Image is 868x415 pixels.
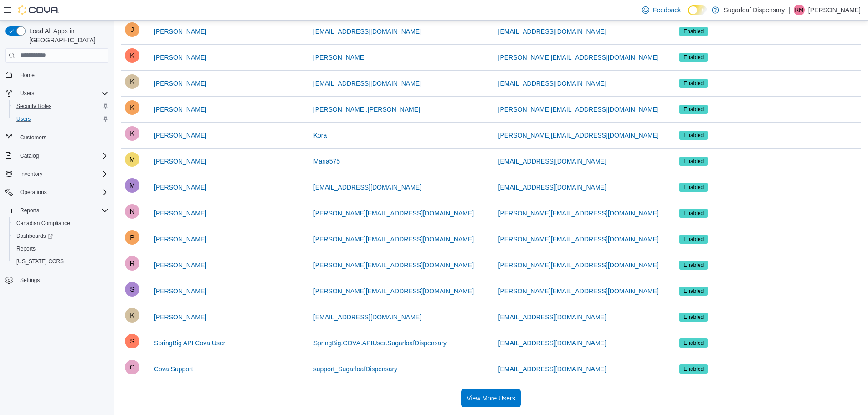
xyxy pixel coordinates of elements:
span: [EMAIL_ADDRESS][DOMAIN_NAME] [313,313,421,322]
button: [PERSON_NAME] [150,204,210,222]
button: Users [9,113,112,125]
span: Enabled [679,261,708,270]
span: [PERSON_NAME] [154,261,206,270]
span: Enabled [679,105,708,114]
span: Maria575 [313,157,340,166]
button: [PERSON_NAME] [150,256,210,274]
span: P [130,230,134,245]
span: Enabled [679,287,708,296]
span: [PERSON_NAME] [154,287,206,296]
button: support_SugarloafDispensary [310,360,401,378]
span: Users [13,113,108,124]
button: [EMAIL_ADDRESS][DOMAIN_NAME] [495,178,610,196]
button: Canadian Compliance [9,217,112,230]
span: S [130,334,134,348]
p: | [788,5,790,15]
span: M [129,178,135,193]
button: [PERSON_NAME][EMAIL_ADDRESS][DOMAIN_NAME] [495,126,663,144]
a: Customers [16,132,50,143]
span: [PERSON_NAME] [154,183,206,192]
span: [PERSON_NAME] [154,79,206,88]
span: [PERSON_NAME][EMAIL_ADDRESS][DOMAIN_NAME] [313,209,474,218]
button: [EMAIL_ADDRESS][DOMAIN_NAME] [310,308,425,326]
span: [PERSON_NAME][EMAIL_ADDRESS][DOMAIN_NAME] [498,235,659,244]
span: Settings [20,277,40,284]
button: [EMAIL_ADDRESS][DOMAIN_NAME] [310,178,425,196]
span: Enabled [683,105,704,113]
span: Canadian Compliance [16,220,70,227]
span: Enabled [679,53,708,62]
button: [EMAIL_ADDRESS][DOMAIN_NAME] [495,74,610,92]
span: [EMAIL_ADDRESS][DOMAIN_NAME] [498,338,606,348]
button: Operations [2,186,112,199]
div: Patrick [125,230,139,245]
span: K [130,126,134,141]
nav: Complex example [5,65,108,311]
a: Reports [13,243,39,254]
button: [PERSON_NAME] [150,308,210,326]
a: Dashboards [13,231,56,241]
span: Enabled [683,365,704,373]
button: [PERSON_NAME] [150,74,210,92]
span: Operations [20,189,47,196]
button: [EMAIL_ADDRESS][DOMAIN_NAME] [310,22,425,41]
button: [PERSON_NAME] [150,152,210,170]
span: [EMAIL_ADDRESS][DOMAIN_NAME] [313,79,421,88]
div: Kelsey [125,74,139,89]
div: SpringBig [125,334,139,348]
button: Operations [16,187,51,198]
span: RM [795,5,804,15]
span: [PERSON_NAME][EMAIL_ADDRESS][DOMAIN_NAME] [313,235,474,244]
button: Home [2,68,112,82]
div: Noah [125,204,139,219]
button: [PERSON_NAME][EMAIL_ADDRESS][DOMAIN_NAME] [310,282,478,300]
span: Inventory [20,170,42,178]
button: [PERSON_NAME] [150,22,210,41]
span: [EMAIL_ADDRESS][DOMAIN_NAME] [498,27,606,36]
span: Cova Support [154,364,193,374]
span: Enabled [679,131,708,140]
span: Home [20,72,35,79]
button: Settings [2,273,112,287]
button: [PERSON_NAME][EMAIL_ADDRESS][DOMAIN_NAME] [495,230,663,248]
span: [EMAIL_ADDRESS][DOMAIN_NAME] [313,27,421,36]
span: [PERSON_NAME][EMAIL_ADDRESS][DOMAIN_NAME] [498,209,659,218]
span: [PERSON_NAME] [154,157,206,166]
div: Kenneth [125,100,139,115]
button: Kora [310,126,331,144]
span: Enabled [683,261,704,269]
span: Security Roles [16,102,51,110]
button: [EMAIL_ADDRESS][DOMAIN_NAME] [495,308,610,326]
button: [PERSON_NAME][EMAIL_ADDRESS][DOMAIN_NAME] [495,100,663,118]
span: Enabled [679,157,708,166]
span: Enabled [679,364,708,374]
button: Catalog [16,150,42,161]
span: [PERSON_NAME] [154,235,206,244]
span: [EMAIL_ADDRESS][DOMAIN_NAME] [498,313,606,322]
button: [PERSON_NAME] [150,230,210,248]
span: [PERSON_NAME].[PERSON_NAME] [313,105,420,114]
span: [PERSON_NAME][EMAIL_ADDRESS][DOMAIN_NAME] [498,53,659,62]
span: View More Users [467,394,515,403]
span: Washington CCRS [13,256,108,267]
img: Cova [18,5,59,15]
span: Settings [16,274,108,286]
span: [PERSON_NAME] [154,209,206,218]
span: N [130,204,134,219]
span: Catalog [20,152,39,159]
button: Security Roles [9,100,112,113]
span: [PERSON_NAME] [154,27,206,36]
span: Enabled [683,53,704,61]
span: S [130,282,134,297]
span: [PERSON_NAME][EMAIL_ADDRESS][DOMAIN_NAME] [498,287,659,296]
a: Canadian Compliance [13,218,74,229]
button: [EMAIL_ADDRESS][DOMAIN_NAME] [495,334,610,352]
button: [PERSON_NAME][EMAIL_ADDRESS][DOMAIN_NAME] [495,204,663,222]
span: Reports [16,205,108,216]
button: [PERSON_NAME][EMAIL_ADDRESS][DOMAIN_NAME] [495,282,663,300]
span: Home [16,69,108,81]
a: Home [16,70,38,81]
span: Enabled [679,27,708,36]
a: Users [13,113,34,124]
button: [PERSON_NAME][EMAIL_ADDRESS][DOMAIN_NAME] [310,230,478,248]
